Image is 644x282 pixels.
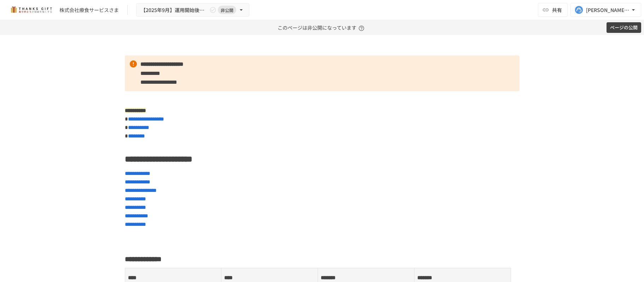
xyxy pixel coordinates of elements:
img: mMP1OxWUAhQbsRWCurg7vIHe5HqDpP7qZo7fRoNLXQh [8,4,54,16]
button: [PERSON_NAME][EMAIL_ADDRESS][DOMAIN_NAME] [570,3,641,17]
button: ページの公開 [607,22,641,33]
span: 非公開 [218,6,236,14]
span: 共有 [552,6,562,14]
div: [PERSON_NAME][EMAIL_ADDRESS][DOMAIN_NAME] [586,6,630,14]
p: このページは非公開になっています [278,20,366,35]
button: 【2025年9月】運用開始後振り返りミーティング非公開 [136,3,249,17]
span: 【2025年9月】運用開始後振り返りミーティング [141,6,208,14]
div: 株式会社療食サービスさま [59,6,119,14]
button: 共有 [538,3,568,17]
